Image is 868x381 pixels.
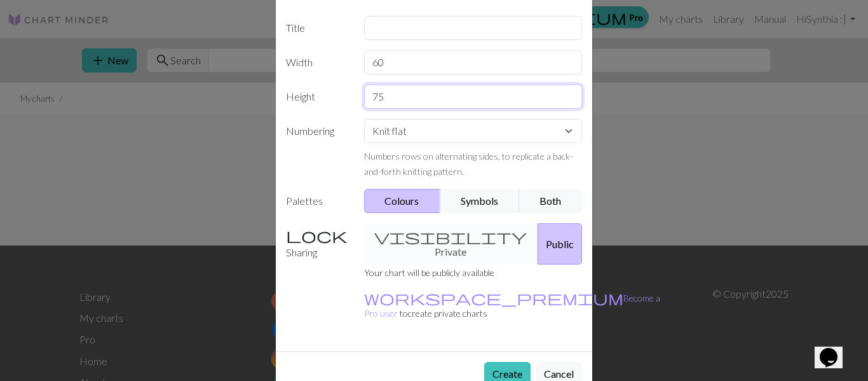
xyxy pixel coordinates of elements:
button: Symbols [440,189,520,213]
label: Sharing [278,223,356,265]
label: Title [278,16,356,40]
label: Palettes [278,189,356,213]
small: Your chart will be publicly available [364,267,494,278]
small: to create private charts [364,293,660,319]
label: Height [278,85,356,109]
label: Numbering [278,119,356,179]
button: Both [519,189,583,213]
button: Colours [364,189,441,213]
iframe: chat widget [815,330,855,368]
a: Become a Pro user [364,293,660,319]
small: Numbers rows on alternating sides, to replicate a back-and-forth knitting pattern. [364,151,573,177]
span: workspace_premium [364,289,623,307]
label: Width [278,50,356,74]
button: Public [538,223,582,265]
